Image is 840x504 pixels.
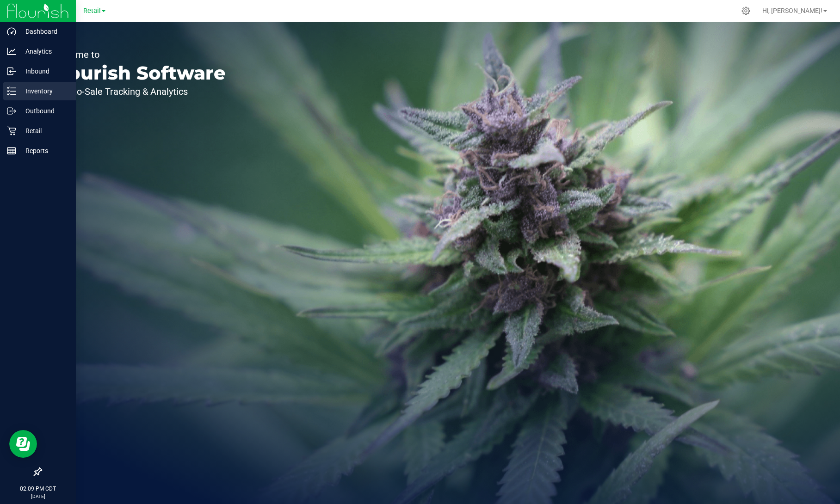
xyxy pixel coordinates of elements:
p: Retail [16,125,72,136]
div: Manage settings [740,6,752,15]
p: Inventory [16,86,72,97]
inline-svg: Retail [7,126,16,135]
p: Welcome to [50,50,226,59]
inline-svg: Dashboard [7,27,16,36]
p: 02:09 PM CDT [4,485,72,493]
inline-svg: Reports [7,146,16,155]
inline-svg: Inbound [7,67,16,76]
inline-svg: Analytics [7,47,16,56]
p: [DATE] [4,493,72,500]
p: Reports [16,145,72,156]
p: Analytics [16,46,72,57]
p: Dashboard [16,26,72,37]
inline-svg: Inventory [7,86,16,96]
p: Outbound [16,105,72,117]
span: Retail [83,7,101,15]
iframe: Resource center [9,430,37,458]
p: Seed-to-Sale Tracking & Analytics [50,87,226,96]
p: Inbound [16,66,72,77]
inline-svg: Outbound [7,106,16,116]
span: Hi, [PERSON_NAME]! [762,7,822,14]
p: Flourish Software [50,64,226,82]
